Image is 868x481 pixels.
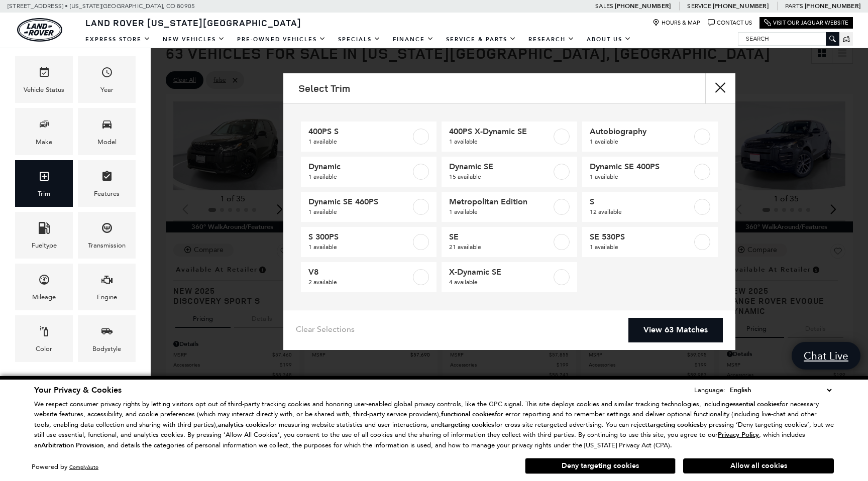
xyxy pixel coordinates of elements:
[387,31,440,48] a: Finance
[785,3,803,10] span: Parts
[449,127,552,137] span: 400PS X-Dynamic SE
[79,31,637,48] nav: Main Navigation
[298,83,350,94] h2: Select Trim
[308,232,411,242] span: S 300PS
[442,192,577,222] a: Metropolitan Edition1 available
[101,64,113,84] span: Year
[78,108,136,155] div: ModelModel
[94,188,120,199] div: Features
[308,172,411,182] span: 1 available
[38,271,50,292] span: Mileage
[308,277,411,287] span: 2 available
[449,277,552,287] span: 4 available
[36,137,52,148] div: Make
[15,315,73,362] div: ColorColor
[590,242,692,252] span: 1 available
[449,197,552,207] span: Metropolitan Edition
[85,17,301,29] span: Land Rover [US_STATE][GEOGRAPHIC_DATA]
[301,192,437,222] a: Dynamic SE 460PS1 available
[442,227,577,257] a: SE21 available
[525,458,676,474] button: Deny targeting cookies
[79,17,307,29] a: Land Rover [US_STATE][GEOGRAPHIC_DATA]
[34,385,122,396] span: Your Privacy & Cookies
[590,232,692,242] span: SE 530PS
[628,318,723,342] a: View 63 Matches
[78,315,136,362] div: BodystyleBodystyle
[590,127,692,137] span: Autobiography
[78,212,136,259] div: TransmissionTransmission
[218,420,268,429] strong: analytics cookies
[582,227,718,257] a: SE 530PS1 available
[38,188,50,199] div: Trim
[157,31,231,48] a: New Vehicles
[590,207,692,217] span: 12 available
[647,420,700,429] strong: targeting cookies
[449,137,552,147] span: 1 available
[32,240,57,251] div: Fueltype
[78,264,136,310] div: EngineEngine
[79,31,157,48] a: EXPRESS STORE
[97,137,117,148] div: Model
[718,430,759,439] u: Privacy Policy
[15,264,73,310] div: MileageMileage
[590,197,692,207] span: S
[764,19,848,27] a: Visit Our Jaguar Website
[590,162,692,172] span: Dynamic SE 400PS
[581,31,637,48] a: About Us
[449,232,552,242] span: SE
[442,157,577,187] a: Dynamic SE15 available
[15,160,73,207] div: TrimTrim
[595,3,613,10] span: Sales
[729,400,780,409] strong: essential cookies
[101,168,113,188] span: Features
[442,262,577,292] a: X-Dynamic SE4 available
[69,464,98,470] a: ComplyAuto
[449,162,552,172] span: Dynamic SE
[15,212,73,259] div: FueltypeFueltype
[231,31,332,48] a: Pre-Owned Vehicles
[590,137,692,147] span: 1 available
[615,2,671,10] a: [PHONE_NUMBER]
[308,197,411,207] span: Dynamic SE 460PS
[442,122,577,152] a: 400PS X-Dynamic SE1 available
[38,219,50,240] span: Fueltype
[38,115,50,136] span: Make
[308,137,411,147] span: 1 available
[301,122,437,152] a: 400PS S1 available
[708,19,752,27] a: Contact Us
[301,227,437,257] a: S 300PS1 available
[653,19,700,27] a: Hours & Map
[694,387,725,393] div: Language:
[101,271,113,292] span: Engine
[88,240,126,251] div: Transmission
[17,18,62,42] a: land-rover
[301,262,437,292] a: V82 available
[41,441,103,450] strong: Arbitration Provision
[449,172,552,182] span: 15 available
[101,323,113,343] span: Bodystyle
[308,162,411,172] span: Dynamic
[713,2,769,10] a: [PHONE_NUMBER]
[449,242,552,252] span: 21 available
[92,343,121,354] div: Bodystyle
[8,3,195,10] a: [STREET_ADDRESS] • [US_STATE][GEOGRAPHIC_DATA], CO 80905
[687,3,711,10] span: Service
[101,115,113,136] span: Model
[38,323,50,343] span: Color
[296,324,355,336] a: Clear Selections
[38,168,50,188] span: Trim
[24,84,64,95] div: Vehicle Status
[442,420,494,429] strong: targeting cookies
[36,343,52,354] div: Color
[449,267,552,277] span: X-Dynamic SE
[582,122,718,152] a: Autobiography1 available
[32,464,98,470] div: Powered by
[449,207,552,217] span: 1 available
[727,385,834,396] select: Language Select
[792,342,860,370] a: Chat Live
[799,349,853,363] span: Chat Live
[582,192,718,222] a: S12 available
[440,31,522,48] a: Service & Parts
[522,31,581,48] a: Research
[590,172,692,182] span: 1 available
